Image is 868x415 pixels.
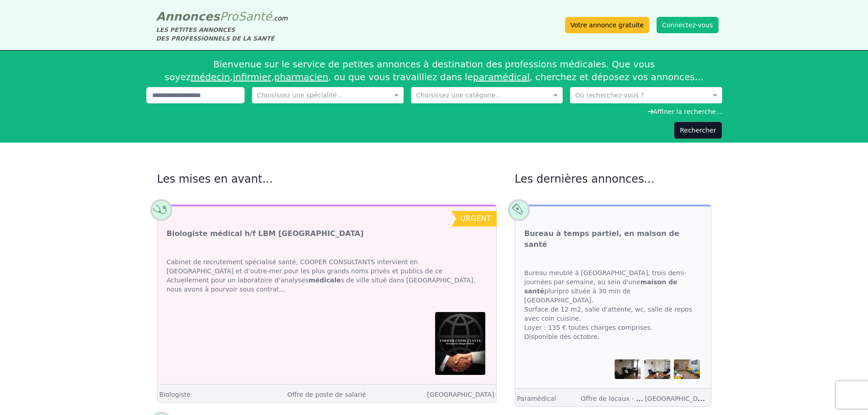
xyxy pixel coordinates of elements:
a: Offre de locaux - Clientèle [581,394,664,403]
a: Biologiste [159,391,191,398]
div: LES PETITES ANNONCES DES PROFESSIONNELS DE LA SANTÉ [156,26,288,43]
strong: médicale [308,277,341,284]
img: Biologiste médical h/f LBM Paris [435,312,485,375]
a: Biologiste médical h/f LBM [GEOGRAPHIC_DATA] [167,228,364,239]
img: Bureau à temps partiel, en maison de santé [615,359,641,379]
a: médecin [191,72,230,82]
span: .com [272,15,288,22]
a: Votre annonce gratuite [565,17,649,33]
h2: Les mises en avant... [157,172,497,186]
a: [GEOGRAPHIC_DATA] [427,391,494,398]
span: urgent [460,214,491,223]
a: AnnoncesProSanté.com [156,10,288,23]
span: Santé [238,10,272,23]
h2: Les dernières annonces... [515,172,711,186]
div: Bienvenue sur le service de petites annonces à destination des professions médicales. Que vous so... [146,54,722,87]
a: [GEOGRAPHIC_DATA] [645,394,712,403]
img: Bureau à temps partiel, en maison de santé [674,359,700,379]
a: infirmier [233,72,271,82]
button: Connectez-vous [657,17,719,33]
div: Affiner la recherche... [146,107,722,116]
div: Bureau meublé à [GEOGRAPHIC_DATA], trois demi-journées par semaine, au sein d'une pluripro située... [515,259,711,350]
span: Annonces [156,10,220,23]
a: Bureau à temps partiel, en maison de santé [524,228,702,250]
button: Rechercher [674,122,722,139]
a: pharmacien [274,72,329,82]
a: Paramédical [517,395,556,402]
a: paramédical [473,72,529,82]
img: Bureau à temps partiel, en maison de santé [644,359,670,379]
span: Pro [220,10,238,23]
a: Offre de poste de salarié [288,391,366,398]
div: Cabinet de recrutement spécialisé santé, COOPER CONSULTANTS intervient en [GEOGRAPHIC_DATA] et d’... [158,248,496,303]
